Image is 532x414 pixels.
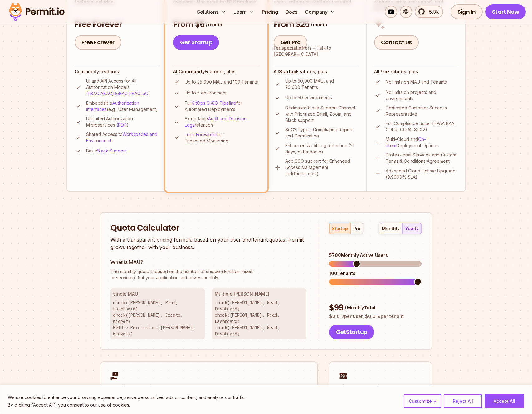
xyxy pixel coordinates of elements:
h3: What is MAU? [110,258,306,266]
p: Basic [86,148,126,154]
a: 5.3k [415,6,443,18]
p: SoC2 Type II Compliance Report and Certification [285,127,359,139]
p: Up to 50,000 MAU, and 20,000 Tenants [285,78,359,90]
p: Professional Services and Custom Terms & Conditions Agreement [386,152,458,164]
p: Up to 5 environment [185,90,227,96]
h3: Single MAU [113,291,202,297]
a: Contact Us [374,35,419,50]
h2: Discounts Available [339,383,422,391]
button: Reject All [444,394,482,408]
p: Enhanced Audit Log Retention (21 days, extendable) [285,142,359,155]
a: Docs [283,6,300,18]
p: We use cookies to enhance your browsing experience, serve personalized ads or content, and analyz... [8,394,246,401]
p: Up to 25,000 MAU and 100 Tenants [185,79,258,85]
a: IaC [142,91,148,96]
div: 100 Tenants [329,270,422,277]
div: $ 99 [329,302,422,314]
span: / month [206,22,222,28]
p: Embeddable (e.g., User Management) [86,100,159,113]
div: pro [353,225,360,232]
h2: Free for OSS Projects [110,383,307,391]
p: $ 0.017 per user, $ 0.019 per tenant [329,313,422,320]
p: With a transparent pricing formula based on your user and tenant quotas, Permit grows together wi... [110,236,306,251]
p: Full Compliance Suite (HIPAA BAA, GDPR, CCPA, SoC2) [386,120,458,133]
p: Multi-Cloud and Deployment Options [386,136,458,149]
p: Unlimited Authorization Microservices ( ) [86,116,159,128]
div: For special offers - [274,45,359,57]
p: or services) that your application authorizes monthly. [110,268,306,281]
a: Logs Forwarder [185,132,217,137]
a: Authorization Interfaces [86,100,139,112]
p: for Enhanced Monitoring [185,132,259,144]
button: Customize [404,394,441,408]
p: Full for Automated Deployments [185,100,259,113]
a: Start Now [485,4,526,19]
h4: All Features, plus: [274,69,359,75]
span: / Monthly Total [344,305,375,311]
strong: Pro [379,69,387,74]
strong: Community [178,69,205,74]
strong: Startup [279,69,296,74]
p: Add SSO support for Enhanced Access Management (additional cost) [285,158,359,177]
a: Free Forever [75,35,121,50]
h3: Free Forever [75,19,159,30]
button: Solutions [194,6,228,18]
h2: Quota Calculator [110,223,306,234]
a: Slack Support [97,148,126,153]
a: ABAC [100,91,112,96]
a: PBAC [129,91,140,96]
h4: All Features, plus: [374,69,458,75]
a: Get Pro [274,35,308,50]
p: Dedicated Customer Success Representative [386,105,458,117]
a: On-Prem [386,137,426,148]
button: Accept All [485,394,524,408]
button: GetStartup [329,325,374,339]
div: 5700 Monthly Active Users [329,252,422,258]
a: ReBAC [113,91,128,96]
a: GitOps CI/CD Pipeline [192,100,236,106]
h3: From $25 [274,19,359,30]
button: Learn [231,6,257,18]
h3: From $5 [173,19,259,30]
p: Up to 50 environments [285,94,332,101]
a: PDP [118,122,127,128]
p: check([PERSON_NAME], Read, Dashboard) check([PERSON_NAME], Create, Widget) GetUserPermissions([PE... [113,300,202,337]
span: The monthly quota is based on the number of unique identities (users [110,268,306,275]
a: Audit and Decision Logs [185,116,246,128]
p: Shared Access to [86,131,159,144]
p: Dedicated Slack Support Channel with Prioritized Email, Zoom, and Slack support [285,105,359,123]
a: Pricing [259,6,281,18]
span: / month [310,22,327,28]
span: 5.3k [425,8,439,16]
h3: Multiple [PERSON_NAME] [215,291,304,297]
p: By clicking "Accept All", you consent to our use of cookies. [8,401,246,409]
a: Get Startup [173,35,219,50]
a: RBAC [88,91,99,96]
p: UI and API Access for All Authorization Models ( , , , , ) [86,78,159,97]
h4: All Features, plus: [173,69,259,75]
button: Company [302,6,338,18]
p: Extendable retention [185,116,259,128]
p: No limits on MAU and Tenants [386,79,447,85]
p: check([PERSON_NAME], Read, Dashboard) check([PERSON_NAME], Read, Dashboard) check([PERSON_NAME], ... [215,300,304,337]
p: No limits on projects and environments [386,89,458,102]
div: monthly [382,225,400,232]
img: Permit logo [6,1,67,22]
p: Advanced Cloud Uptime Upgrade (0.9999% SLA) [386,168,458,180]
h4: Community features: [75,69,159,75]
a: Sign In [451,4,483,19]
